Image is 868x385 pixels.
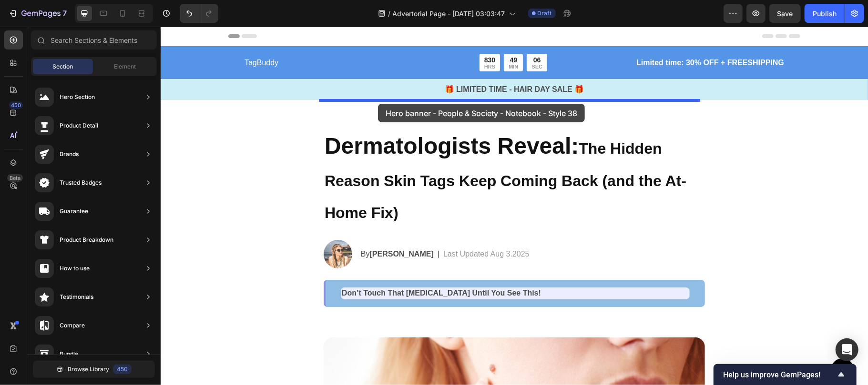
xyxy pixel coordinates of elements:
div: Bundle [60,349,78,359]
div: Brands [60,149,79,159]
button: Browse Library450 [33,361,155,378]
div: 450 [113,365,132,374]
span: Advertorial Page - [DATE] 03:03:47 [393,9,505,19]
span: / [388,9,391,19]
button: Save [769,4,801,23]
div: Beta [7,174,23,182]
div: How to use [60,264,90,273]
span: Element [114,62,136,71]
input: Search Sections & Elements [31,30,157,49]
span: Save [777,10,793,18]
div: Compare [60,321,85,330]
span: Draft [538,9,552,18]
span: Section [53,62,73,71]
div: 450 [9,101,23,109]
span: Help us improve GemPages! [723,370,836,379]
p: 7 [62,8,67,19]
div: Testimonials [60,292,93,302]
div: Product Detail [60,121,98,130]
div: Guarantee [60,207,88,216]
div: Hero Section [60,92,95,102]
div: Trusted Badges [60,178,102,188]
div: Undo/Redo [180,4,218,23]
div: Publish [813,9,837,19]
div: Open Intercom Messenger [836,338,858,361]
iframe: Design area [161,27,868,385]
span: Browse Library [68,365,109,374]
button: 7 [4,4,71,23]
button: Show survey - Help us improve GemPages! [723,369,847,380]
button: Publish [805,4,845,23]
div: Product Breakdown [60,235,113,245]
